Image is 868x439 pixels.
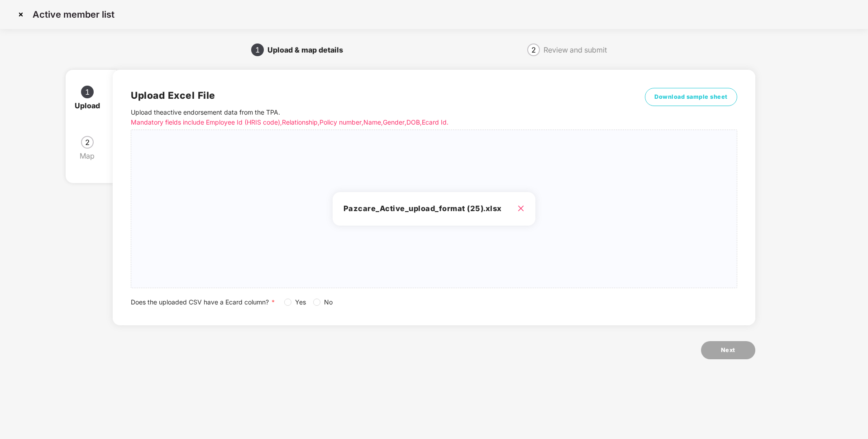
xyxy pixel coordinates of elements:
[131,130,736,288] span: Pazcare_Active_upload_format (25).xlsx close
[255,46,260,53] span: 1
[85,139,90,146] span: 2
[654,92,728,101] span: Download sample sheet
[85,88,90,96] span: 1
[517,205,525,212] span: close
[131,117,610,127] p: Mandatory fields include Employee Id (HRIS code), Relationship, Policy number, Name, Gender, DOB,...
[645,88,737,106] button: Download sample sheet
[531,46,536,53] span: 2
[131,88,610,103] h2: Upload Excel File
[33,9,114,20] p: Active member list
[14,7,28,22] img: svg+xml;base64,PHN2ZyBpZD0iQ3Jvc3MtMzJ4MzIiIHhtbG5zPSJodHRwOi8vd3d3LnczLm9yZy8yMDAwL3N2ZyIgd2lkdG...
[131,297,737,307] div: Does the uploaded CSV have a Ecard column?
[343,203,525,215] h3: Pazcare_Active_upload_format (25).xlsx
[320,297,336,307] span: No
[80,149,102,163] div: Map
[291,297,310,307] span: Yes
[544,43,607,57] div: Review and submit
[131,107,610,127] p: Upload the active endorsement data from the TPA .
[75,98,107,113] div: Upload
[267,43,350,57] div: Upload & map details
